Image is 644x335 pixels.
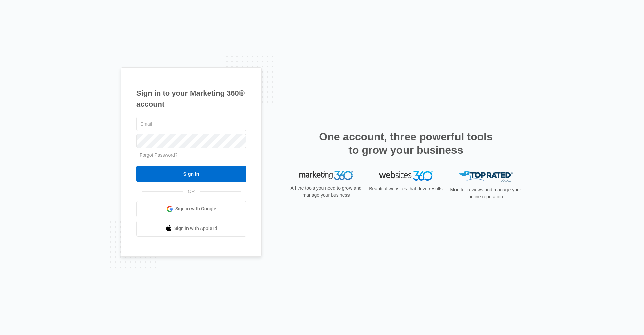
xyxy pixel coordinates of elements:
[317,130,495,157] h2: One account, three powerful tools to grow your business
[175,205,216,212] span: Sign in with Google
[368,185,443,192] p: Beautiful websites that drive results
[183,188,200,195] span: OR
[136,201,246,217] a: Sign in with Google
[140,152,178,158] a: Forgot Password?
[136,117,246,131] input: Email
[459,171,513,182] img: Top Rated Local
[299,171,353,180] img: Marketing 360
[136,88,246,110] h1: Sign in to your Marketing 360® account
[136,221,246,237] a: Sign in with Apple Id
[288,185,364,199] p: All the tools you need to grow and manage your business
[136,166,246,182] input: Sign In
[448,186,523,200] p: Monitor reviews and manage your online reputation
[174,225,217,232] span: Sign in with Apple Id
[379,171,433,181] img: Websites 360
